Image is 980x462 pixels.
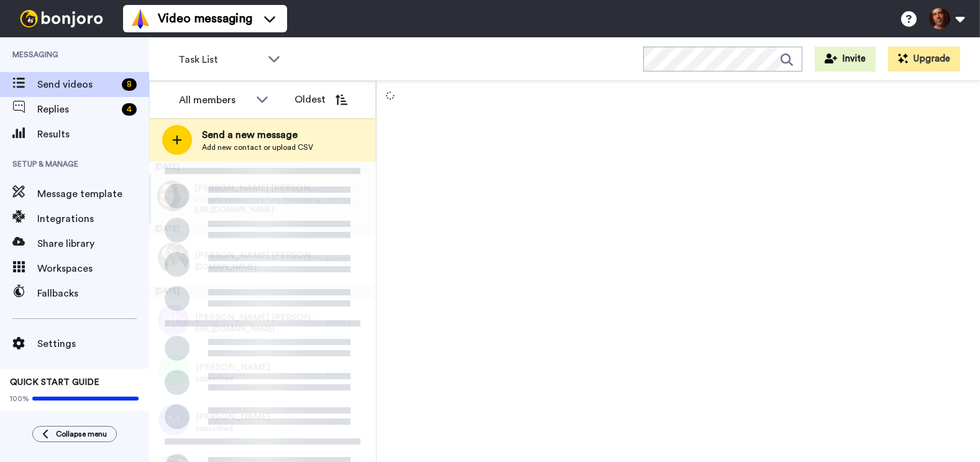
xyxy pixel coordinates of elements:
[196,423,270,433] span: subscribed
[158,10,252,27] span: Video messaging
[37,102,117,117] span: Replies
[32,426,117,442] button: Collapse menu
[196,374,270,384] span: subscribed
[122,78,137,91] div: 8
[195,262,320,272] span: [DOMAIN_NAME]
[149,224,376,236] div: [DATE]
[37,211,149,226] span: Integrations
[37,261,149,276] span: Workspaces
[122,103,137,116] div: 4
[326,256,370,266] div: [DATE]
[149,162,376,174] div: [DATE]
[178,52,262,67] span: Task List
[10,378,99,387] span: QUICK START GUIDE
[195,324,320,334] span: [URL][DOMAIN_NAME]
[149,286,376,298] div: [DATE]
[285,87,357,112] button: Oldest
[196,411,270,423] span: [PERSON_NAME]
[326,194,370,204] div: [DATE]
[37,187,149,201] span: Message template
[195,312,320,324] span: [PERSON_NAME] [PERSON_NAME]
[10,394,29,404] span: 100%
[131,9,150,29] img: vm-color.svg
[179,93,250,108] div: All members
[158,404,190,435] img: m.png
[326,418,370,428] div: [DATE]
[888,47,960,72] button: Upgrade
[56,429,107,439] span: Collapse menu
[195,249,320,262] span: [PERSON_NAME] [PERSON_NAME]
[326,368,370,378] div: [DATE]
[37,336,149,351] span: Settings
[202,142,313,152] span: Add new contact or upload CSV
[37,127,149,142] span: Results
[37,77,117,92] span: Send videos
[195,205,320,215] span: [URL][DOMAIN_NAME]
[815,47,876,72] button: Invite
[202,127,313,142] span: Send a new message
[157,180,188,211] img: c276caa4-0e9c-4024-8b66-6be5ac0c4a27.jpg
[158,305,189,336] img: dd.png
[326,318,370,328] div: [DATE]
[196,361,270,374] span: [PERSON_NAME]
[195,195,320,205] span: Video/Documentary Film Producer and PR Professional
[195,182,320,195] span: [PERSON_NAME] [PERSON_NAME]
[37,286,149,301] span: Fallbacks
[158,243,189,274] img: 641eba43-5d8a-40e4-bdf7-0d1ac7b21723.jpg
[15,10,108,27] img: bj-logo-header-white.svg
[158,354,190,386] img: c.png
[37,236,149,251] span: Share library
